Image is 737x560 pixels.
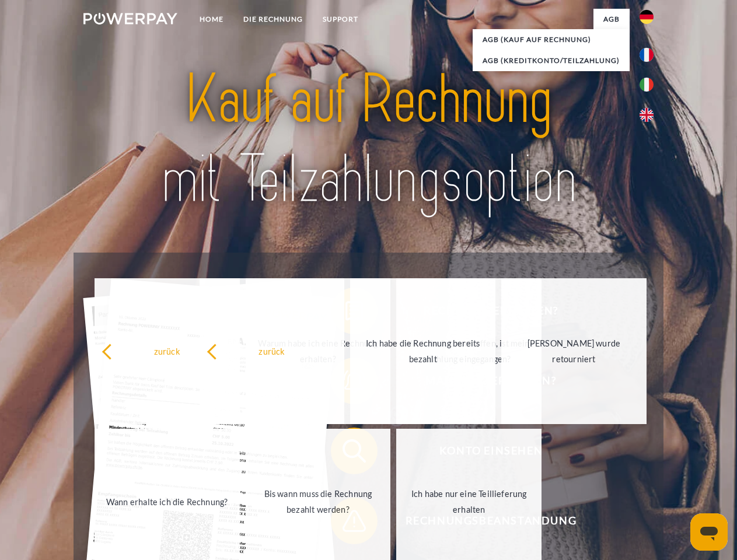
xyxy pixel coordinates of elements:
[102,343,233,359] div: zurück
[640,48,654,62] img: fr
[640,78,654,92] img: it
[190,9,233,30] a: Home
[233,9,313,30] a: DIE RECHNUNG
[111,56,626,223] img: title-powerpay_de.svg
[473,50,630,71] a: AGB (Kreditkonto/Teilzahlung)
[253,486,384,517] div: Bis wann muss die Rechnung bezahlt werden?
[690,513,728,551] iframe: Schaltfläche zum Öffnen des Messaging-Fensters
[473,29,630,50] a: AGB (Kauf auf Rechnung)
[640,108,654,122] img: en
[102,494,233,509] div: Wann erhalte ich die Rechnung?
[313,9,368,30] a: SUPPORT
[508,335,640,367] div: [PERSON_NAME] wurde retourniert
[593,9,630,30] a: agb
[640,10,654,24] img: de
[207,343,338,359] div: zurück
[83,13,177,24] img: logo-powerpay-white.svg
[403,486,535,517] div: Ich habe nur eine Teillieferung erhalten
[357,335,488,367] div: Ich habe die Rechnung bereits bezahlt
